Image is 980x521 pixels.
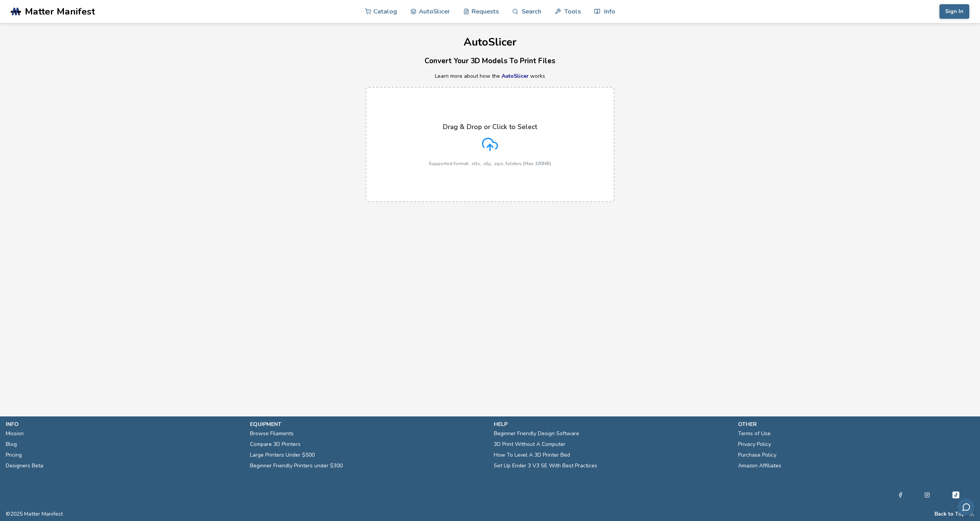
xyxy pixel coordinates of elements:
span: © 2025 Matter Manifest [6,511,63,517]
a: Mission [6,428,24,439]
a: Instagram [924,490,930,500]
a: RSS Feed [969,511,974,517]
a: Large Printers Under $500 [250,450,315,460]
p: Supported format: .stls, .obj, .zips, folders (Max 100MB) [429,161,551,166]
a: AutoSlicer [501,72,529,80]
a: Amazon Affiliates [738,460,781,471]
a: Terms of Use [738,428,771,439]
span: Matter Manifest [25,6,95,17]
p: equipment [250,420,487,428]
a: Beginner Friendly Design Software [494,428,579,439]
a: Beginner Friendly Printers under $300 [250,460,343,471]
a: Designers Beta [6,460,43,471]
button: Back to Top [934,511,965,517]
button: Send feedback via email [957,498,975,516]
p: help [494,420,730,428]
a: Compare 3D Printers [250,439,301,450]
a: Tiktok [951,490,960,500]
a: Purchase Policy [738,450,776,460]
a: 3D Print Without A Computer [494,439,565,450]
button: Sign In [939,4,969,19]
a: Pricing [6,450,22,460]
a: Blog [6,439,17,450]
p: info [6,420,242,428]
a: Set Up Ender 3 V3 SE With Best Practices [494,460,597,471]
a: Facebook [898,490,903,500]
p: Drag & Drop or Click to Select [443,123,537,131]
p: other [738,420,975,428]
a: How To Level A 3D Printer Bed [494,450,570,460]
a: Privacy Policy [738,439,771,450]
a: Browse Filaments [250,428,294,439]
